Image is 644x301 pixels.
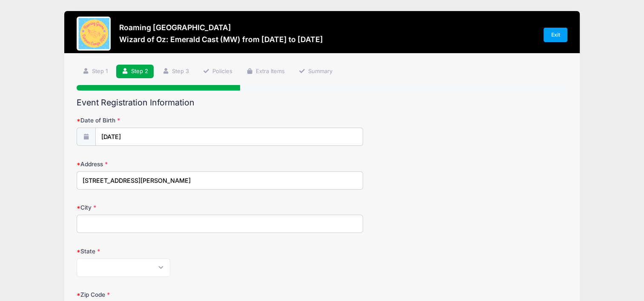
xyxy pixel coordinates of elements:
[77,290,240,299] label: Zip Code
[157,65,195,79] a: Step 3
[240,65,290,79] a: Extra Items
[77,160,240,168] label: Address
[116,65,154,79] a: Step 2
[77,65,113,79] a: Step 1
[77,98,567,108] h2: Event Registration Information
[544,28,567,42] a: Exit
[95,128,363,146] input: mm/dd/yyyy
[119,35,323,44] h3: Wizard of Oz: Emerald Cast (MW) from [DATE] to [DATE]
[119,23,323,32] h3: Roaming [GEOGRAPHIC_DATA]
[77,247,240,256] label: State
[77,116,240,125] label: Date of Birth
[293,65,338,79] a: Summary
[77,203,240,212] label: City
[197,65,238,79] a: Policies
